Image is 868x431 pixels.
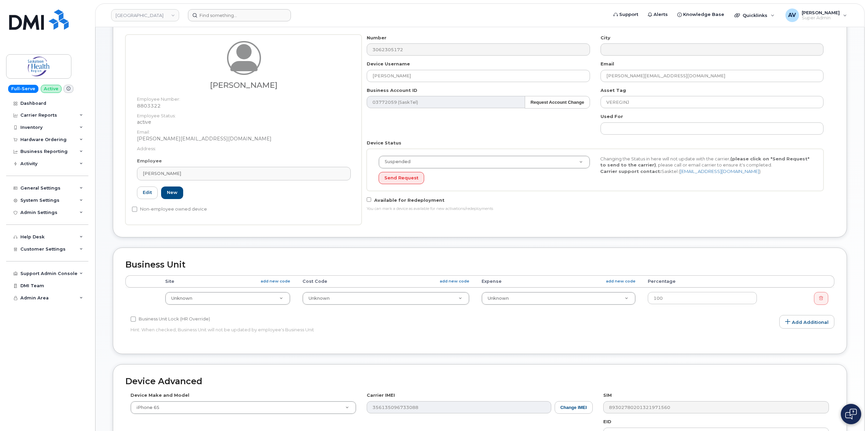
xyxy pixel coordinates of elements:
span: iPhone 6S [133,405,159,411]
span: [PERSON_NAME] [802,10,840,15]
p: Hint: When checked, Business Unit will not be updated by employee's Business Unit [131,327,593,333]
strong: Request Account Change [531,100,584,105]
label: Business Unit Lock (HR Override) [131,315,210,323]
label: Business Account ID [367,87,417,94]
button: Send Request [379,172,424,184]
div: You can mark a device as available for new activations/redeployments [367,206,823,212]
input: Available for Redeployment [367,197,371,202]
label: Email [601,61,614,67]
div: Changing the Status in here will not update with the carrier, , please call or email carrier to e... [595,156,817,175]
h2: Device General [125,19,834,28]
h2: Device Advanced [125,377,834,386]
th: Percentage [642,275,763,288]
a: Unknown [482,292,635,305]
label: Asset Tag [601,87,626,94]
label: Device Status [367,140,401,146]
dt: Employee Status: [137,109,351,119]
h3: [PERSON_NAME] [137,81,351,90]
a: add new code [606,278,636,284]
span: Alerts [654,11,668,18]
label: Non-employee owned device [132,205,207,213]
dd: 8803322 [137,102,351,109]
span: AV [788,11,796,19]
a: Edit [137,187,158,199]
img: Open chat [845,409,857,419]
a: Knowledge Base [673,8,729,21]
th: Expense [475,275,642,288]
label: Device Username [367,61,410,67]
button: Change IMEI [555,401,593,414]
span: Suspended [381,159,411,165]
dd: active [137,119,351,125]
input: Business Unit Lock (HR Override) [131,316,136,322]
th: Site [159,275,296,288]
a: Unknown [303,292,469,305]
a: New [161,187,183,199]
label: Used For [601,113,623,120]
label: Number [367,35,386,41]
a: add new code [440,278,469,284]
h2: Business Unit [125,260,834,270]
a: Add Additional [779,315,834,329]
span: Super Admin [802,15,840,21]
a: Support [609,8,643,21]
input: Non-employee owned device [132,207,137,212]
span: Quicklinks [743,13,767,18]
input: Find something... [188,9,291,21]
span: Available for Redeployment [374,197,445,203]
label: Carrier IMEI [367,392,395,398]
span: Unknown [309,296,330,301]
label: SIM [603,392,612,398]
th: Cost Code [296,275,475,288]
a: add new code [261,278,290,284]
span: Unknown [488,296,509,301]
a: Suspended [379,156,590,168]
button: Request Account Change [525,96,590,109]
a: Unknown [166,292,290,305]
a: Alerts [643,8,673,21]
div: Artem Volkov [781,8,852,22]
dd: [PERSON_NAME][EMAIL_ADDRESS][DOMAIN_NAME] [137,135,351,142]
span: Knowledge Base [683,11,724,18]
dt: Employee Number: [137,93,351,102]
strong: Carrier support contact: [600,169,661,174]
span: [PERSON_NAME] [143,170,181,177]
label: Device Make and Model [131,392,189,398]
label: EID [603,418,611,425]
dt: Email: [137,125,351,135]
div: Quicklinks [730,8,779,22]
a: [PERSON_NAME] [137,167,351,180]
span: Unknown [171,296,192,301]
dt: Address: [137,142,351,152]
label: City [601,35,610,41]
label: Employee [137,158,162,164]
span: Support [619,11,638,18]
a: Saskatoon Health Region [111,9,179,21]
a: iPhone 6S [131,401,356,414]
a: [EMAIL_ADDRESS][DOMAIN_NAME] [680,169,759,174]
